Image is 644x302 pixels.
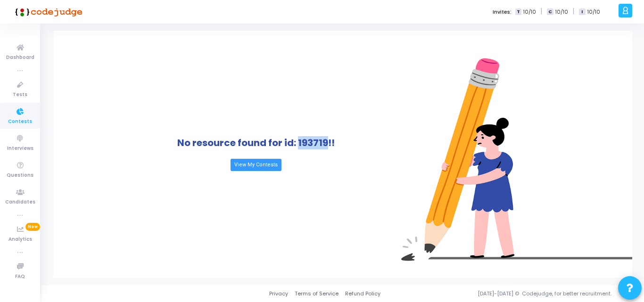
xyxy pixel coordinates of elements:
[587,8,600,16] span: 10/10
[6,54,34,62] span: Dashboard
[345,290,380,298] a: Refund Policy
[555,8,568,16] span: 10/10
[547,8,553,16] span: C
[25,223,40,231] span: New
[8,236,32,244] span: Analytics
[515,8,521,16] span: T
[7,145,33,153] span: Interviews
[15,273,25,281] span: FAQ
[231,159,281,171] a: View My Contests
[5,198,35,206] span: Candidates
[523,8,536,16] span: 10/10
[12,2,83,21] img: logo
[380,290,632,298] div: [DATE]-[DATE] © Codejudge, for better recruitment.
[295,290,339,298] a: Terms of Service
[579,8,585,16] span: I
[7,171,33,180] span: Questions
[13,91,27,99] span: Tests
[493,8,512,16] label: Invites:
[177,137,335,148] h1: No resource found for id: 193719!!
[8,118,32,126] span: Contests
[573,7,574,16] span: |
[269,290,288,298] a: Privacy
[541,7,542,16] span: |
